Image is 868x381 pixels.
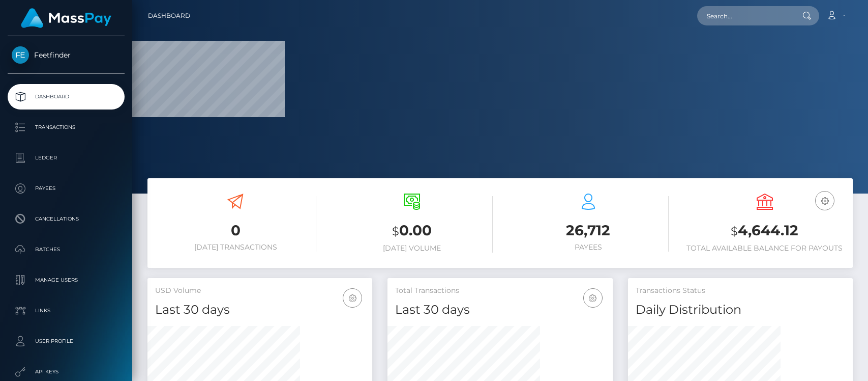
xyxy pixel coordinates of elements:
h4: Last 30 days [395,301,605,319]
a: Transactions [8,115,125,140]
h4: Daily Distribution [636,301,845,319]
h6: [DATE] Transactions [155,243,316,252]
a: User Profile [8,329,125,354]
h3: 0.00 [332,221,493,241]
span: Feetfinder [8,50,125,60]
p: Transactions [12,120,121,135]
h5: USD Volume [155,286,365,296]
h4: Last 30 days [155,301,365,319]
h5: Transactions Status [636,286,845,296]
small: $ [392,224,399,238]
p: Payees [12,181,121,196]
p: API Keys [12,364,121,379]
p: Links [12,303,121,318]
h5: Total Transactions [395,286,605,296]
p: Manage Users [12,273,121,288]
a: Manage Users [8,267,125,293]
p: Cancellations [12,211,121,227]
p: Ledger [12,150,121,166]
a: Ledger [8,145,125,171]
p: Batches [12,242,121,257]
p: Dashboard [12,89,121,104]
h6: Total Available Balance for Payouts [684,244,845,253]
p: User Profile [12,334,121,349]
input: Search... [697,6,793,25]
a: Payees [8,176,125,201]
h6: [DATE] Volume [332,244,493,253]
a: Dashboard [148,5,190,26]
small: $ [731,224,738,238]
h3: 26,712 [508,221,669,240]
h6: Payees [508,243,669,252]
a: Batches [8,237,125,262]
a: Dashboard [8,84,125,110]
img: Feetfinder [12,46,29,64]
a: Cancellations [8,206,125,232]
img: MassPay Logo [21,8,111,28]
h3: 0 [155,221,316,240]
h3: 4,644.12 [684,221,845,241]
a: Links [8,298,125,323]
